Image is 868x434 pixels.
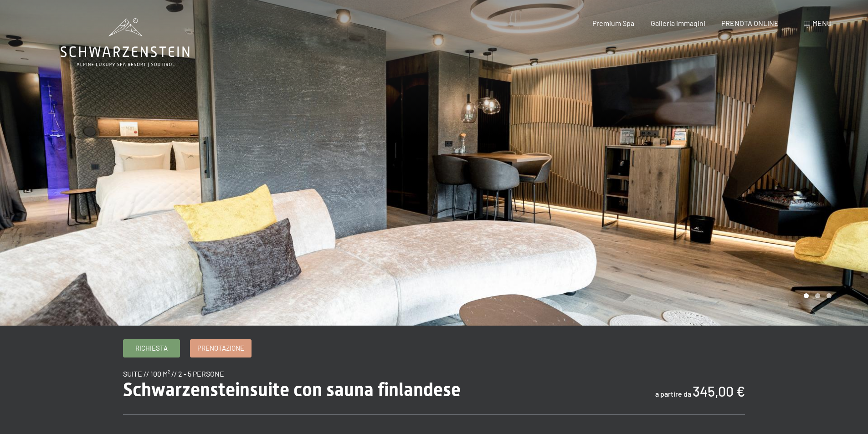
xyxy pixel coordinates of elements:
[197,343,244,353] span: Prenotazione
[693,383,745,399] b: 345,00 €
[190,340,251,357] a: Prenotazione
[721,19,779,27] a: PRENOTA ONLINE
[651,19,705,27] a: Galleria immagini
[123,340,180,357] a: Richiesta
[123,369,224,378] span: suite // 100 m² // 2 - 5 persone
[812,19,832,27] span: Menu
[655,389,691,398] span: a partire da
[135,343,168,353] span: Richiesta
[592,19,634,27] a: Premium Spa
[123,379,461,400] span: Schwarzensteinsuite con sauna finlandese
